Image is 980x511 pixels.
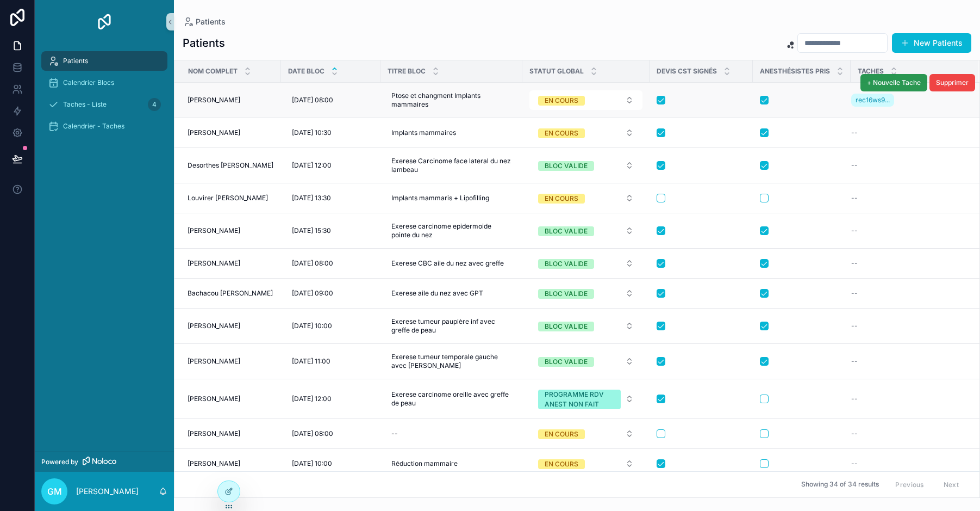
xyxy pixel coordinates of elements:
[529,424,642,444] button: Select Button
[96,13,113,30] img: App logo
[188,226,240,235] span: [PERSON_NAME]
[35,452,174,472] a: Powered by
[292,161,332,170] span: [DATE] 12:00
[188,161,273,170] span: Desorthes [PERSON_NAME]
[387,255,516,272] a: Exerese CBC aile du nez avec greffe
[545,128,578,138] div: EN COURS
[188,128,274,137] a: [PERSON_NAME]
[188,459,274,468] a: [PERSON_NAME]
[391,157,511,174] span: Exerese Carcinome face lateral du nez lambeau
[288,285,374,302] a: [DATE] 09:00
[188,161,274,170] a: Desorthes [PERSON_NAME]
[292,322,332,330] span: [DATE] 10:00
[657,67,717,76] span: Devis CST Signés
[851,357,858,366] span: --
[183,16,226,27] a: Patients
[76,486,139,497] p: [PERSON_NAME]
[529,155,643,176] a: Select Button
[851,94,894,107] a: rec16ws9...
[292,395,332,403] span: [DATE] 12:00
[188,96,274,104] a: [PERSON_NAME]
[288,317,374,335] a: [DATE] 10:00
[387,189,516,207] a: Implants mammaris + Lipofilling
[63,57,88,65] span: Patients
[545,226,588,236] div: BLOC VALIDE
[387,124,516,141] a: Implants mammaires
[851,161,858,170] span: --
[188,194,274,202] a: Louvirer [PERSON_NAME]
[288,255,374,272] a: [DATE] 08:00
[41,458,78,466] span: Powered by
[188,322,274,330] a: [PERSON_NAME]
[292,259,333,268] span: [DATE] 08:00
[851,395,858,403] span: --
[35,44,174,150] div: scrollable content
[148,98,161,111] div: 4
[188,357,274,366] a: [PERSON_NAME]
[851,322,858,330] span: --
[387,285,516,302] a: Exerese aile du nez avec GPT
[851,459,858,468] span: --
[529,453,643,474] a: Select Button
[529,90,642,110] button: Select Button
[851,357,965,366] a: --
[288,189,374,207] a: [DATE] 13:30
[288,124,374,141] a: [DATE] 10:30
[529,454,642,473] button: Select Button
[63,122,124,131] span: Calendrier - Taches
[288,67,324,76] span: Date Bloc
[188,289,273,298] span: Bachacou [PERSON_NAME]
[851,161,965,170] a: --
[387,87,516,113] a: Ptose et changment Implants mammaires
[529,254,642,273] button: Select Button
[801,481,879,489] span: Showing 34 of 34 results
[545,289,588,299] div: BLOC VALIDE
[387,386,516,412] a: Exerese carcinome oreille avec greffe de peau
[288,222,374,239] a: [DATE] 15:30
[391,353,511,370] span: Exerese tumeur temporale gauche avec [PERSON_NAME]
[529,253,643,274] a: Select Button
[529,220,643,241] a: Select Button
[391,128,456,137] span: Implants mammaires
[529,188,642,208] button: Select Button
[545,161,588,171] div: BLOC VALIDE
[41,116,167,136] a: Calendrier - Taches
[545,390,614,409] div: PROGRAMME RDV ANEST NON FAIT
[292,194,331,202] span: [DATE] 13:30
[851,91,965,109] a: rec16ws9...
[63,78,114,87] span: Calendrier Blocs
[188,226,274,235] a: [PERSON_NAME]
[41,51,167,71] a: Patients
[851,289,965,298] a: --
[47,485,62,498] span: GM
[529,283,643,304] a: Select Button
[188,194,268,202] span: Louvirer [PERSON_NAME]
[41,95,167,114] a: Taches - Liste4
[529,423,643,444] a: Select Button
[851,226,858,235] span: --
[188,459,240,468] span: [PERSON_NAME]
[387,425,516,442] a: --
[288,390,374,408] a: [DATE] 12:00
[529,284,642,303] button: Select Button
[860,74,927,91] button: + Nouvelle Tache
[851,259,965,268] a: --
[288,157,374,174] a: [DATE] 12:00
[292,289,333,298] span: [DATE] 09:00
[851,459,965,468] a: --
[545,322,588,331] div: BLOC VALIDE
[545,96,578,106] div: EN COURS
[387,455,516,472] a: Réduction mammaire
[292,96,333,104] span: [DATE] 08:00
[529,156,642,175] button: Select Button
[292,226,331,235] span: [DATE] 15:30
[545,357,588,367] div: BLOC VALIDE
[545,459,578,469] div: EN COURS
[41,73,167,93] a: Calendrier Blocs
[391,390,511,408] span: Exerese carcinome oreille avec greffe de peau
[288,425,374,442] a: [DATE] 08:00
[391,317,511,335] span: Exerese tumeur paupière inf avec greffe de peau
[529,384,643,414] a: Select Button
[851,194,965,202] a: --
[851,128,965,137] a: --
